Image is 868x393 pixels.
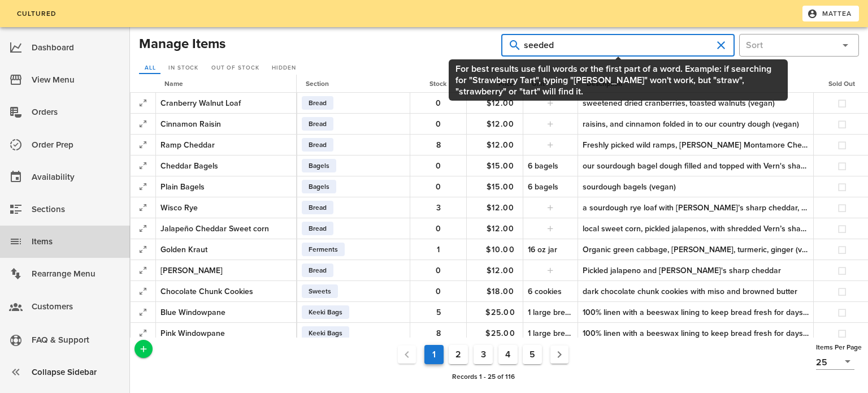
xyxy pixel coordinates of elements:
div: sourdough bagels (vegan) [583,181,809,193]
a: All [139,63,160,74]
span: Hidden [271,64,296,71]
div: Jalapeño Cheddar Sweet corn [160,223,292,235]
span: $12.00 [482,119,518,129]
div: Items [32,232,121,251]
button: Expand Record [135,179,151,195]
span: 8 [420,140,457,150]
div: 16 oz jar [528,244,573,256]
div: Dashboard [32,38,121,57]
span: 0 [420,182,457,192]
span: Ferments [309,243,338,256]
div: 6 bagels [528,160,573,172]
span: Bread [309,138,327,152]
button: 5 [420,302,457,322]
a: In Stock [163,63,203,74]
div: Organic green cabbage, [PERSON_NAME], turmeric, ginger (vegan) [583,244,809,256]
div: raisins, and cinnamon folded in to our country dough (vegan) [583,118,809,130]
div: 1 large bread bag [528,327,573,339]
div: 6 cookies [528,286,573,297]
span: 0 [420,161,457,171]
div: Order Prep [32,136,121,154]
div: Wisco Rye [160,202,292,214]
th: Section [297,75,410,93]
button: Goto Page 4 [498,345,518,364]
div: Sections [32,200,121,219]
span: Sweets [309,284,331,298]
div: 25 [816,355,854,369]
th: Name [155,75,297,93]
div: Freshly picked wild ramps, [PERSON_NAME] Montamore Cheddar [583,139,809,151]
span: $25.00 [482,308,518,317]
th: Stock [410,75,466,93]
button: 0 [420,281,457,301]
span: $18.00 [482,287,518,296]
span: $15.00 [482,161,518,171]
span: 8 [420,329,457,338]
button: 0 [420,93,457,113]
button: Expand Record [135,241,151,257]
button: $25.00 [482,302,518,322]
span: $12.00 [482,266,518,275]
div: a sourdough rye loaf with [PERSON_NAME]’s sharp cheddar, caramelized shallots, and [PERSON_NAME] [583,202,809,214]
button: $18.00 [482,281,518,301]
div: dark chocolate chunk cookies with miso and browned butter [583,286,809,297]
span: Items Per Page [816,343,862,351]
div: local sweet corn, pickled jalapenos, with shredded Vern’s sharp cheddar [583,223,809,235]
input: Sort [746,36,834,54]
button: $15.00 [482,156,518,176]
button: Goto Page 2 [449,345,468,364]
div: our sourdough bagel dough filled and topped with Vern's sharp cheddar cheese [583,160,809,172]
nav: Pagination Navigation [155,342,811,367]
button: Expand Record [135,137,151,153]
button: Expand Record [135,325,151,341]
div: View Menu [32,71,121,89]
div: 100% linen with a beeswax lining to keep bread fresh for days without plastic and allows loaf to ... [583,327,809,339]
div: [PERSON_NAME] [160,265,292,277]
div: Golden Kraut [160,244,292,256]
div: Blue Windowpane [160,306,292,318]
button: Goto Page 3 [474,345,493,364]
button: 8 [420,323,457,343]
button: Expand Record [135,262,151,278]
span: $12.00 [482,98,518,108]
button: $12.00 [482,260,518,280]
button: Expand Record [135,116,151,132]
span: 0 [420,224,457,234]
span: $25.00 [482,329,518,338]
div: Chocolate Chunk Cookies [160,286,292,297]
a: Hidden [266,63,301,74]
span: $15.00 [482,182,518,192]
span: Bread [309,117,327,131]
div: FAQ & Support [32,331,121,349]
div: 25 [816,357,827,368]
button: Expand Record [135,158,151,174]
button: 0 [420,114,457,134]
button: 0 [420,218,457,239]
button: 0 [420,260,457,280]
button: Expand Record [135,221,151,236]
button: 8 [420,135,457,155]
a: Out of Stock [206,63,264,74]
button: Mattea [802,6,859,21]
div: Collapse Sidebar [32,363,121,382]
div: For best results use full words or the first part of a word. Example: if searching for "Strawberr... [455,63,781,97]
div: Hit Enter to search [501,34,735,57]
div: Plain Bagels [160,181,292,193]
div: Pickled jalapeno and [PERSON_NAME]'s sharp cheddar [583,265,809,277]
span: 0 [420,287,457,296]
button: $12.00 [482,114,518,134]
button: $12.00 [482,93,518,113]
button: 3 [420,197,457,218]
span: Sold Out [828,80,855,88]
a: Cultured [9,6,64,21]
button: $15.00 [482,176,518,197]
span: 0 [420,266,457,275]
span: 3 [420,203,457,213]
div: Customers [32,297,121,316]
span: All [144,64,156,71]
span: Out of Stock [211,64,259,71]
span: Keeki Bags [309,326,342,340]
div: Cinnamon Raisin [160,118,292,130]
button: Add a New Record [134,340,153,358]
div: Cheddar Bagels [160,160,292,172]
